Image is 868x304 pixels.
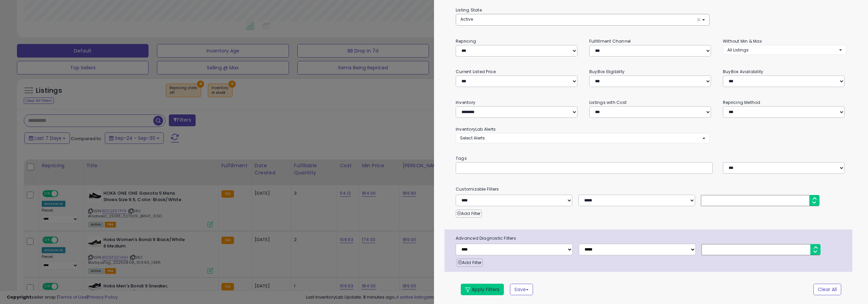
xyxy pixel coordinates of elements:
small: Fulfillment Channel [589,38,631,44]
small: Listings with Cost [589,100,627,105]
button: Add Filter [456,210,482,218]
button: Add Filter [457,259,483,267]
button: Save [510,284,533,295]
button: Apply Filters [461,284,504,295]
small: BuyBox Eligibility [589,69,625,74]
small: Listing State [456,7,482,13]
span: × [696,16,701,23]
button: All Listings [723,45,846,55]
span: All Listings [727,47,749,53]
span: Select Alerts [460,135,485,141]
small: Customizable Filters [451,186,851,193]
small: Tags [451,155,851,162]
small: Without Min & Max [723,38,762,44]
span: Active [460,16,473,22]
span: Advanced Diagnostic Filters [451,235,852,242]
button: Active × [456,14,709,25]
small: InventoryLab Alerts [456,126,496,132]
small: Repricing Method [723,100,761,105]
small: Repricing [456,38,476,44]
button: Clear All [813,284,841,295]
button: Select Alerts [456,133,710,143]
small: Current Listed Price [456,69,496,74]
small: BuyBox Availability [723,69,763,74]
small: Inventory [456,100,475,105]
